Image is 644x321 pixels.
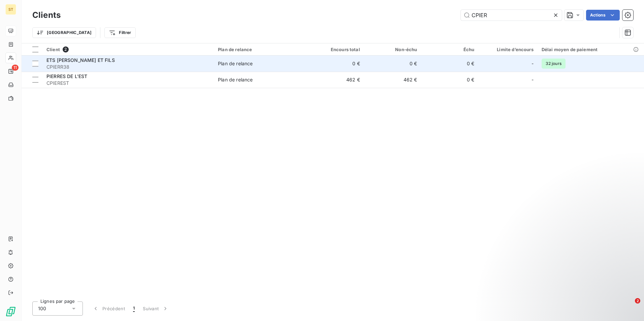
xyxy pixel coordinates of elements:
[88,301,129,316] button: Précédent
[129,301,139,316] button: 1
[635,298,640,304] span: 2
[364,56,421,72] td: 0 €
[532,60,534,67] span: -
[38,305,46,312] span: 100
[421,72,478,88] td: 0 €
[586,10,620,21] button: Actions
[104,27,135,38] button: Filtrer
[311,47,360,52] div: Encours total
[63,46,69,52] span: 2
[5,306,16,317] img: Logo LeanPay
[461,10,562,21] input: Rechercher
[421,56,478,72] td: 0 €
[46,64,210,70] span: CPIERR38
[218,76,253,83] div: Plan de relance
[218,47,303,52] div: Plan de relance
[368,47,417,52] div: Non-échu
[218,60,253,67] div: Plan de relance
[482,47,534,52] div: Limite d’encours
[621,298,637,314] iframe: Intercom live chat
[32,9,61,21] h3: Clients
[364,72,421,88] td: 462 €
[532,76,534,83] span: -
[542,47,640,52] div: Délai moyen de paiement
[5,4,16,15] div: ST
[46,57,115,63] span: ETS [PERSON_NAME] ET FILS
[542,59,566,69] span: 32 jours
[46,47,60,52] span: Client
[12,65,19,71] span: 11
[133,305,135,312] span: 1
[425,47,474,52] div: Échu
[509,256,644,303] iframe: Intercom notifications message
[46,80,210,86] span: CPIEREST
[139,301,173,316] button: Suivant
[307,56,364,72] td: 0 €
[32,27,96,38] button: [GEOGRAPHIC_DATA]
[46,73,87,79] span: PIERRES DE L'EST
[307,72,364,88] td: 462 €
